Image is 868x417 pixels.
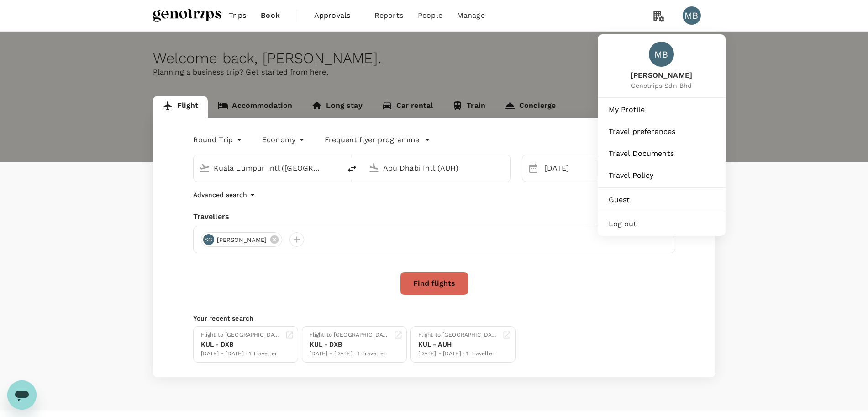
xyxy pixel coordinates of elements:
[504,167,506,169] button: Open
[418,349,499,358] div: [DATE] - [DATE] · 1 Traveller
[609,126,715,137] span: Travel preferences
[383,161,491,175] input: Going to
[601,122,722,142] a: Travel preferences
[400,272,468,295] button: Find flights
[601,190,722,210] a: Guest
[302,96,372,118] a: Long stay
[601,166,722,186] a: Travel Policy
[193,190,247,199] p: Advanced search
[262,133,306,147] div: Economy
[203,234,214,245] div: SG
[153,5,221,26] img: Genotrips - ALL
[341,158,363,180] button: delete
[601,100,722,120] a: My Profile
[541,159,594,177] div: [DATE]
[325,134,419,145] p: Frequent flyer programme
[201,349,281,358] div: [DATE] - [DATE] · 1 Traveller
[211,235,273,245] span: [PERSON_NAME]
[193,211,675,222] div: Travellers
[418,10,442,21] span: People
[418,331,499,340] div: Flight to [GEOGRAPHIC_DATA]
[631,81,692,90] span: Genotrips Sdn Bhd
[372,96,443,118] a: Car rental
[335,167,337,169] button: Open
[201,340,281,349] div: KUL - DXB
[609,219,715,230] span: Log out
[229,10,247,21] span: Trips
[631,70,692,81] span: [PERSON_NAME]
[457,10,485,21] span: Manage
[153,50,715,67] div: Welcome back , [PERSON_NAME] .
[208,96,302,118] a: Accommodation
[153,67,715,78] p: Planning a business trip? Get started from here.
[310,331,390,340] div: Flight to [GEOGRAPHIC_DATA]
[7,380,37,410] iframe: Button to launch messaging window
[683,6,701,25] div: MB
[261,10,280,21] span: Book
[153,96,208,118] a: Flight
[310,340,390,349] div: KUL - DXB
[649,42,674,67] div: MB
[609,170,715,181] span: Travel Policy
[601,214,722,234] div: Log out
[201,331,281,340] div: Flight to [GEOGRAPHIC_DATA]
[201,232,283,247] div: SG[PERSON_NAME]
[609,104,715,115] span: My Profile
[442,96,495,118] a: Train
[193,189,258,200] button: Advanced search
[214,161,322,175] input: Depart from
[609,194,715,205] span: Guest
[325,134,430,145] button: Frequent flyer programme
[601,144,722,164] a: Travel Documents
[374,10,403,21] span: Reports
[609,148,715,159] span: Travel Documents
[418,340,499,349] div: KUL - AUH
[193,133,244,147] div: Round Trip
[193,314,675,323] p: Your recent search
[314,10,360,21] span: Approvals
[495,96,565,118] a: Concierge
[310,349,390,358] div: [DATE] - [DATE] · 1 Traveller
